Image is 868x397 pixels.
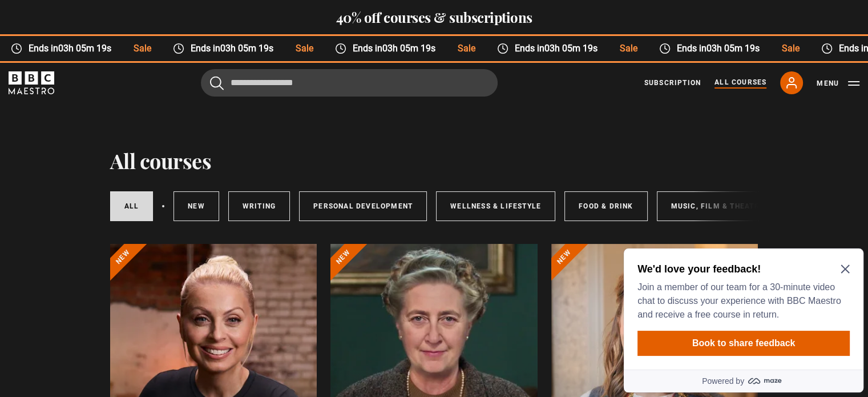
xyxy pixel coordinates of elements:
[18,37,226,78] p: Join a member of our team for a 30-minute video chat to discuss your experience with BBC Maestro ...
[284,42,324,55] span: Sale
[5,5,244,149] div: Optional study invitation
[201,69,498,97] input: Search
[184,42,284,55] span: Ends in
[382,43,435,54] time: 03h 05m 19s
[436,191,555,221] a: Wellness & Lifestyle
[18,18,226,32] h2: We'd love your feedback!
[564,191,647,221] a: Food & Drink
[210,75,224,90] button: Submit the search query
[544,43,597,54] time: 03h 05m 19s
[110,149,212,173] h1: All courses
[657,191,778,221] a: Music, Film & Theatre
[58,43,111,54] time: 03h 05m 19s
[122,42,162,55] span: Sale
[5,126,244,149] a: Powered by maze
[770,42,810,55] span: Sale
[608,42,648,55] span: Sale
[173,191,219,221] a: New
[220,43,273,54] time: 03h 05m 19s
[9,71,54,94] svg: BBC Maestro
[817,78,859,89] button: Toggle navigation
[644,78,701,88] a: Subscription
[18,87,231,112] button: Book to share feedback
[221,21,231,30] button: Close Maze Prompt
[706,43,760,54] time: 03h 05m 19s
[508,42,608,55] span: Ends in
[110,191,154,221] a: All
[714,77,766,89] a: All Courses
[346,42,446,55] span: Ends in
[446,42,486,55] span: Sale
[299,191,427,221] a: Personal Development
[22,42,122,55] span: Ends in
[670,42,770,55] span: Ends in
[228,191,290,221] a: Writing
